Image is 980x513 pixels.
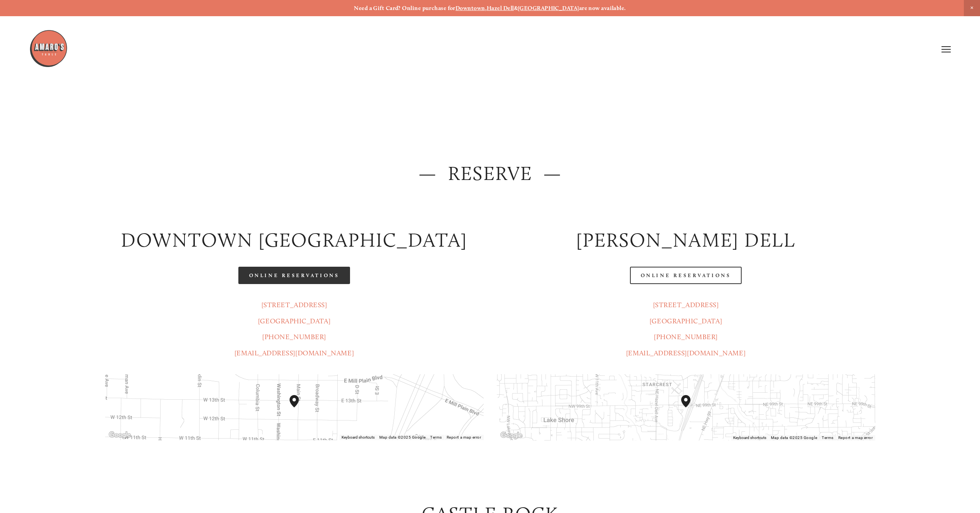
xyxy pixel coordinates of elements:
div: Amaro's Table 1220 Main Street vancouver, United States [290,395,308,420]
a: Report a map error [838,436,873,440]
a: [PHONE_NUMBER] [262,333,326,341]
a: [PHONE_NUMBER] [654,333,718,341]
a: [EMAIL_ADDRESS][DOMAIN_NAME] [626,349,745,357]
a: [GEOGRAPHIC_DATA] [518,5,579,12]
img: Google [107,430,132,440]
div: Amaro's Table 816 Northeast 98th Circle Vancouver, WA, 98665, United States [681,395,700,420]
strong: Need a Gift Card? Online purchase for [354,5,456,12]
span: Map data ©2025 Google [379,435,426,439]
a: [STREET_ADDRESS] [261,301,327,309]
h2: [PERSON_NAME] DELL [497,226,875,254]
a: [EMAIL_ADDRESS][DOMAIN_NAME] [235,349,354,357]
a: Online Reservations [238,267,350,284]
img: Google [499,431,524,441]
button: Keyboard shortcuts [733,435,766,441]
a: Terms [822,436,834,440]
a: Report a map error [447,435,481,439]
a: [GEOGRAPHIC_DATA] [650,317,722,325]
a: Hazel Dell [487,5,514,12]
a: Terms [430,435,442,439]
strong: & [514,5,518,12]
span: Map data ©2025 Google [771,436,817,440]
a: Online Reservations [630,267,742,284]
button: Keyboard shortcuts [342,435,375,440]
a: [STREET_ADDRESS] [653,301,719,309]
h2: — Reserve — [105,160,875,187]
a: Open this area in Google Maps (opens a new window) [499,431,524,441]
img: Amaro's Table [29,29,68,68]
h2: Downtown [GEOGRAPHIC_DATA] [105,226,484,254]
a: Downtown [456,5,485,12]
a: Open this area in Google Maps (opens a new window) [107,430,132,440]
strong: are now available. [579,5,626,12]
strong: , [485,5,487,12]
a: [GEOGRAPHIC_DATA] [258,317,330,325]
